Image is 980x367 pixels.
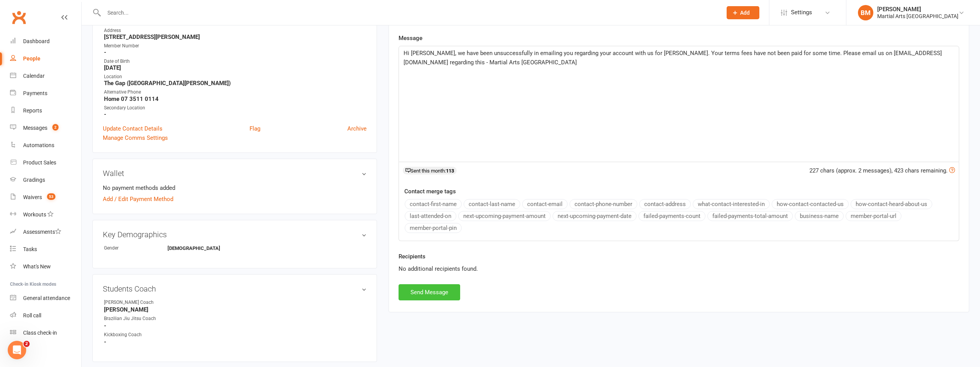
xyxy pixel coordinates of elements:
button: member-portal-pin [405,223,462,233]
label: Message [399,34,422,43]
a: Workouts [10,206,81,223]
a: Add / Edit Payment Method [103,194,173,204]
span: 2 [23,341,30,347]
div: Automations [23,142,54,148]
button: contact-first-name [405,199,462,209]
a: Tasks [10,241,81,258]
button: failed-payments-count [638,211,705,221]
div: [PERSON_NAME] Coach [104,299,168,306]
div: Secondary Location [104,104,367,112]
a: Dashboard [10,33,81,50]
label: Recipients [399,252,426,261]
input: Search... [102,7,717,18]
div: Dashboard [23,38,50,44]
button: member-portal-url [846,211,901,221]
strong: Home 07 3511 0114 [104,96,367,102]
a: Messages 2 [10,119,81,137]
div: Tasks [23,246,37,252]
h3: Students Coach [103,285,367,293]
div: Messages [23,125,47,131]
span: Settings [791,4,812,21]
div: Gradings [23,177,45,183]
div: People [23,55,40,62]
strong: - [104,322,367,329]
div: Martial Arts [GEOGRAPHIC_DATA] [877,13,958,20]
button: how-contact-heard-about-us [851,199,932,209]
a: Product Sales [10,154,81,171]
a: Calendar [10,67,81,85]
div: What's New [23,263,51,270]
strong: 113 [446,168,454,174]
div: Brazilian Jiu Jitsu Coach [104,315,168,322]
a: People [10,50,81,67]
button: contact-email [522,199,568,209]
button: failed-payments-total-amount [707,211,793,221]
strong: [STREET_ADDRESS][PERSON_NAME] [104,34,367,40]
strong: The Gap ([GEOGRAPHIC_DATA][PERSON_NAME]) [104,80,367,87]
div: Payments [23,90,47,96]
span: 2 [52,124,59,131]
a: Reports [10,102,81,119]
div: Address [104,27,367,34]
a: Class kiosk mode [10,324,81,342]
div: Member Number [104,42,367,50]
a: Update Contact Details [103,124,162,133]
div: Sent this month: [403,167,457,174]
button: Send Message [399,284,460,300]
div: Gender [104,245,168,252]
div: [PERSON_NAME] [877,6,958,13]
div: Date of Birth [104,58,367,65]
a: General attendance kiosk mode [10,290,81,307]
a: What's New [10,258,81,275]
button: how-contact-contacted-us [772,199,849,209]
button: contact-address [639,199,691,209]
div: Waivers [23,194,42,200]
div: Product Sales [23,159,56,166]
div: Class check-in [23,330,57,336]
div: Assessments [23,229,61,235]
div: Workouts [23,211,46,218]
a: Roll call [10,307,81,324]
button: last-attended-on [405,211,456,221]
a: Assessments [10,223,81,241]
li: No payment methods added [103,183,367,193]
button: business-name [795,211,844,221]
strong: - [104,111,367,118]
h3: Key Demographics [103,230,367,239]
button: what-contact-interested-in [693,199,770,209]
div: BM [858,5,873,20]
a: Waivers 53 [10,189,81,206]
div: 227 chars (approx. 2 messages), 423 chars remaining. [809,166,955,175]
label: Contact merge tags [404,187,456,196]
strong: [PERSON_NAME] [104,306,367,313]
div: Kickboxing Coach [104,331,168,339]
a: Flag [250,124,260,133]
a: Automations [10,137,81,154]
a: Payments [10,85,81,102]
iframe: Intercom live chat [8,341,26,359]
span: 53 [47,193,55,200]
div: Alternative Phone [104,89,367,96]
button: contact-last-name [464,199,520,209]
span: Add [740,10,750,16]
div: Location [104,73,367,80]
span: Hi [PERSON_NAME], we have been unsuccessfully in emailing you regarding your account with us for ... [404,50,942,66]
strong: - [104,49,367,56]
strong: [DATE] [104,64,367,71]
a: Archive [347,124,367,133]
a: Gradings [10,171,81,189]
button: next-upcoming-payment-amount [458,211,551,221]
div: Reports [23,107,42,114]
a: Clubworx [9,8,28,27]
div: General attendance [23,295,70,301]
div: Roll call [23,312,41,318]
h3: Wallet [103,169,367,178]
a: Manage Comms Settings [103,133,168,142]
strong: - [104,339,367,345]
button: next-upcoming-payment-date [553,211,637,221]
button: Add [727,6,759,19]
div: Calendar [23,73,45,79]
strong: [DEMOGRAPHIC_DATA] [168,245,220,251]
div: No additional recipients found. [399,264,959,273]
button: contact-phone-number [570,199,637,209]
